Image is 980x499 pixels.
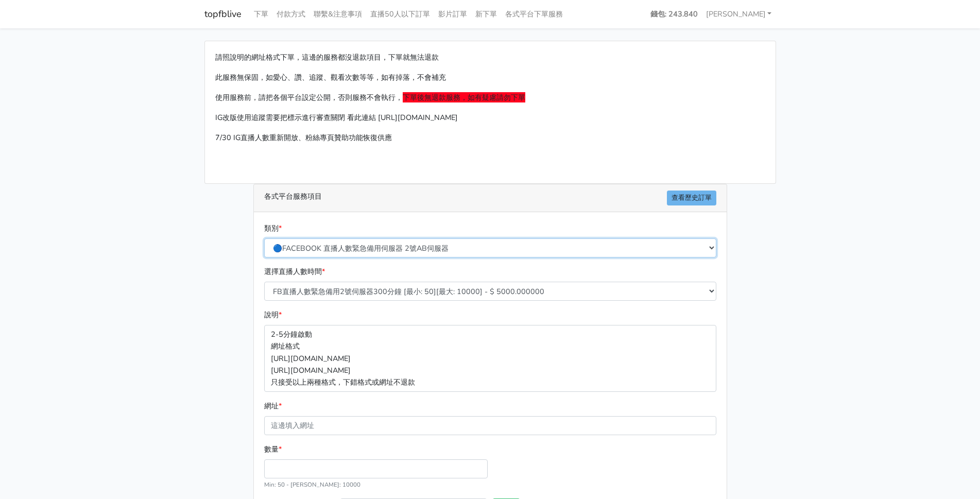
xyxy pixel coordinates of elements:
p: IG改版使用追蹤需要把標示進行審查關閉 看此連結 [URL][DOMAIN_NAME] [215,112,765,124]
p: 2-5分鐘啟動 網址格式 [URL][DOMAIN_NAME] [URL][DOMAIN_NAME] 只接受以上兩種格式，下錯格式或網址不退款 [264,325,716,391]
a: 直播50人以下訂單 [366,4,434,24]
a: 付款方式 [272,4,310,24]
strong: 錢包: 243.840 [650,9,698,19]
p: 使用服務前，請把各個平台設定公開，否則服務不會執行， [215,92,765,104]
a: 聯繫&注意事項 [310,4,366,24]
a: 新下單 [471,4,501,24]
p: 7/30 IG直播人數重新開放、粉絲專頁贊助功能恢復供應 [215,132,765,144]
a: 下單 [250,4,272,24]
p: 此服務無保固，如愛心、讚、追蹤、觀看次數等等，如有掉落，不會補充 [215,72,765,83]
a: 查看歷史訂單 [667,191,716,205]
a: 影片訂單 [434,4,471,24]
input: 這邊填入網址 [264,416,716,435]
a: topfblive [204,4,242,24]
a: 各式平台下單服務 [501,4,567,24]
a: [PERSON_NAME] [702,4,776,24]
label: 說明 [264,309,282,321]
label: 網址 [264,400,282,412]
a: 錢包: 243.840 [646,4,702,24]
span: 下單後無退款服務，如有疑慮請勿下單 [403,92,525,102]
label: 數量 [264,443,282,455]
small: Min: 50 - [PERSON_NAME]: 10000 [264,480,360,489]
div: 各式平台服務項目 [254,184,727,212]
label: 類別 [264,222,282,234]
p: 請照說明的網址格式下單，這邊的服務都沒退款項目，下單就無法退款 [215,51,765,63]
label: 選擇直播人數時間 [264,266,325,278]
